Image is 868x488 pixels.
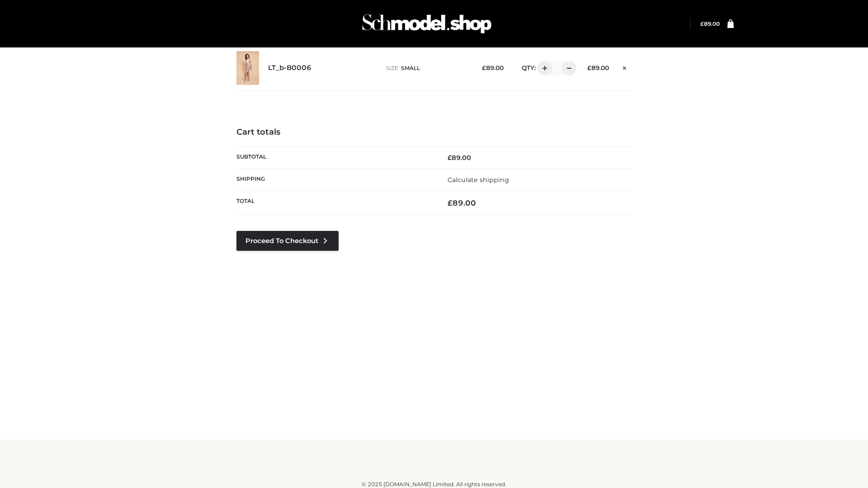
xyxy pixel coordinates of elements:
span: £ [482,64,486,71]
span: £ [587,64,591,71]
a: Proceed to Checkout [236,231,339,251]
span: SMALL [401,65,420,71]
div: QTY: [513,61,573,75]
h4: Cart totals [236,127,632,137]
bdi: 89.00 [448,154,471,162]
img: Schmodel Admin 964 [359,6,495,42]
bdi: 89.00 [587,64,609,71]
span: £ [448,154,452,162]
bdi: 89.00 [700,20,720,27]
th: Total [236,191,434,215]
span: £ [700,20,704,27]
th: Subtotal [236,146,434,169]
img: LT_b-B0006 - SMALL [236,51,259,85]
bdi: 89.00 [448,198,476,207]
bdi: 89.00 [482,64,504,71]
a: Remove this item [618,61,632,73]
a: Calculate shipping [448,176,509,184]
p: size : [386,64,468,72]
a: LT_b-B0006 [268,64,311,72]
span: £ [448,198,453,207]
th: Shipping [236,169,434,191]
a: £89.00 [700,20,720,27]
